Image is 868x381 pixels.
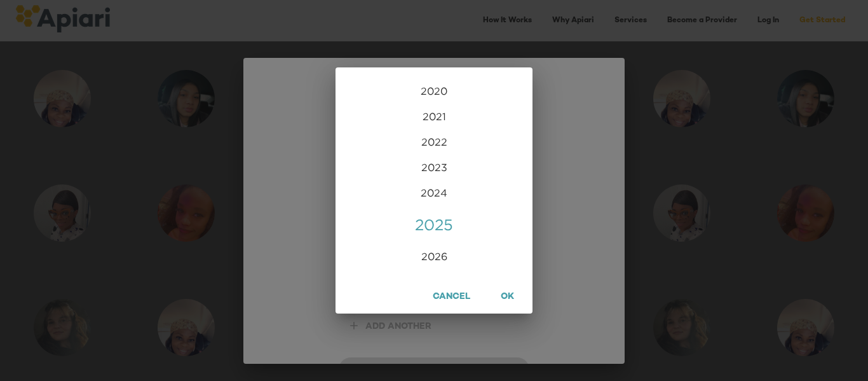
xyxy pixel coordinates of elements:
div: 2025 [336,212,532,237]
button: OK [487,286,527,309]
div: 2021 [336,104,532,129]
span: Cancel [433,289,470,305]
div: 2020 [336,78,532,104]
div: 2024 [336,180,532,205]
button: Cancel [421,286,482,309]
div: 2026 [336,244,532,269]
span: OK [498,289,516,305]
div: 2022 [336,129,532,155]
div: 2023 [336,155,532,180]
